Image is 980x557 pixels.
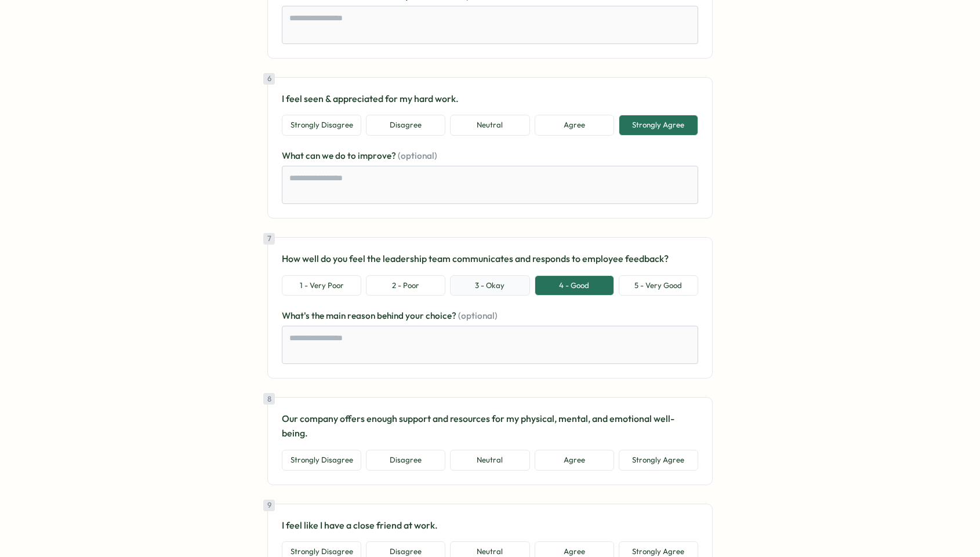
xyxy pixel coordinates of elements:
[619,275,698,296] button: 5 - Very Good
[311,310,326,321] span: the
[366,115,445,136] button: Disagree
[263,393,275,405] div: 8
[458,310,498,321] span: (optional)
[535,450,614,471] button: Agree
[282,150,306,161] span: What
[358,150,398,161] span: improve?
[282,310,311,321] span: What's
[263,233,275,245] div: 7
[335,150,347,161] span: do
[619,450,698,471] button: Strongly Agree
[282,115,361,136] button: Strongly Disagree
[322,150,335,161] span: we
[282,275,361,296] button: 1 - Very Poor
[450,450,529,471] button: Neutral
[426,310,458,321] span: choice?
[326,310,347,321] span: main
[405,310,426,321] span: your
[282,412,698,440] p: Our company offers enough support and resources for my physical, mental, and emotional well-being.
[535,115,614,136] button: Agree
[347,310,377,321] span: reason
[306,150,322,161] span: can
[366,275,445,296] button: 2 - Poor
[450,115,529,136] button: Neutral
[398,150,437,161] span: (optional)
[535,275,614,296] button: 4 - Good
[282,450,361,471] button: Strongly Disagree
[619,115,698,136] button: Strongly Agree
[282,92,698,106] p: I feel seen & appreciated for my hard work.
[450,275,529,296] button: 3 - Okay
[347,150,358,161] span: to
[282,518,698,533] p: I feel like I have a close friend at work.
[263,73,275,85] div: 6
[377,310,405,321] span: behind
[366,450,445,471] button: Disagree
[263,500,275,511] div: 9
[282,252,698,266] p: How well do you feel the leadership team communicates and responds to employee feedback?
